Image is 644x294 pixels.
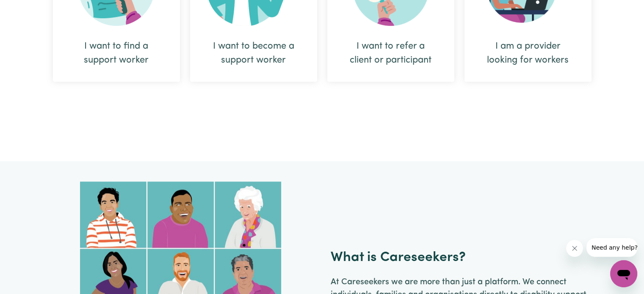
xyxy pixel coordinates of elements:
[586,238,637,257] iframe: Message from company
[331,250,466,266] h2: What is Careseekers?
[348,39,434,67] div: I want to refer a client or participant
[610,260,637,287] iframe: Button to launch messaging window
[485,39,571,67] div: I am a provider looking for workers
[566,240,583,257] iframe: Close message
[210,39,297,67] div: I want to become a support worker
[73,39,160,67] div: I want to find a support worker
[5,6,51,13] span: Need any help?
